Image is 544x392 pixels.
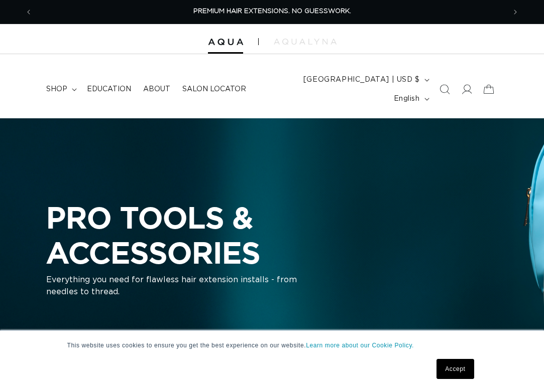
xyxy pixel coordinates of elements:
[143,85,170,94] span: About
[297,70,433,89] button: [GEOGRAPHIC_DATA] | USD $
[87,85,131,94] span: Education
[40,79,81,100] summary: shop
[306,342,414,349] a: Learn more about our Cookie Policy.
[46,85,67,94] span: shop
[46,274,297,298] p: Everything you need for flawless hair extension installs - from needles to thread.
[182,85,246,94] span: Salon Locator
[433,78,456,100] summary: Search
[176,79,252,100] a: Salon Locator
[437,359,474,379] a: Accept
[81,79,137,100] a: Education
[504,3,526,22] button: Next announcement
[394,94,420,104] span: English
[137,79,176,100] a: About
[67,341,477,350] p: This website uses cookies to ensure you get the best experience on our website.
[274,39,337,45] img: aqualyna.com
[193,8,351,15] span: PREMIUM HAIR EXTENSIONS. NO GUESSWORK.
[303,75,420,85] span: [GEOGRAPHIC_DATA] | USD $
[46,200,428,270] h2: PRO TOOLS & ACCESSORIES
[208,39,243,46] img: Aqua Hair Extensions
[388,89,433,108] button: English
[18,3,40,22] button: Previous announcement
